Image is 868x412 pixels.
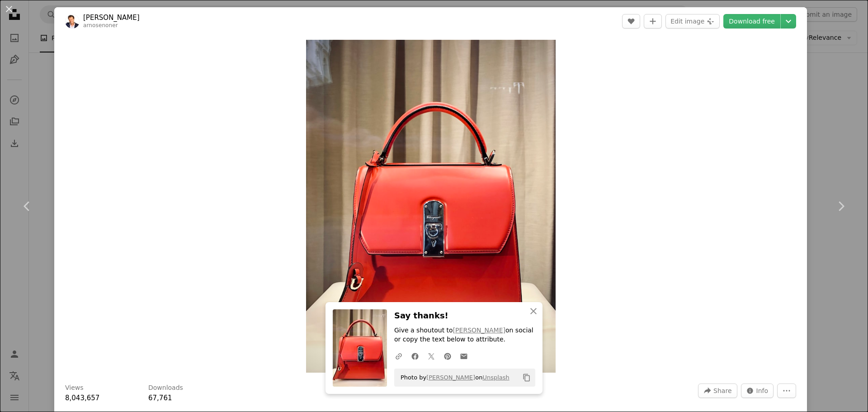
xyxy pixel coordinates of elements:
span: Photo by on [396,370,509,385]
h3: Views [65,384,84,393]
a: Share on Twitter [423,347,439,365]
img: red leather handbag on white table [306,40,556,373]
a: Share on Facebook [407,347,423,365]
a: Unsplash [482,374,509,381]
button: Choose download size [781,14,796,28]
a: [PERSON_NAME] [426,374,475,381]
button: Edit image [665,14,720,28]
a: arnosenoner [83,22,118,28]
button: Stats about this image [741,384,774,398]
button: Like [622,14,640,28]
a: [PERSON_NAME] [83,13,140,22]
h3: Downloads [148,384,183,393]
span: 8,043,657 [65,394,99,402]
img: Go to Arno Senoner's profile [65,14,80,28]
p: Give a shoutout to on social or copy the text below to attribute. [394,326,535,344]
button: Copy to clipboard [519,370,534,385]
a: Share over email [456,347,472,365]
button: More Actions [777,384,796,398]
a: Download free [723,14,780,28]
a: Next [814,163,868,250]
button: Zoom in on this image [306,40,556,373]
button: Add to Collection [644,14,662,28]
h3: Say thanks! [394,309,535,322]
a: [PERSON_NAME] [453,327,505,334]
span: Info [756,384,769,398]
span: 67,761 [148,394,172,402]
button: Share this image [698,384,737,398]
a: Share on Pinterest [439,347,456,365]
span: Share [713,384,731,398]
